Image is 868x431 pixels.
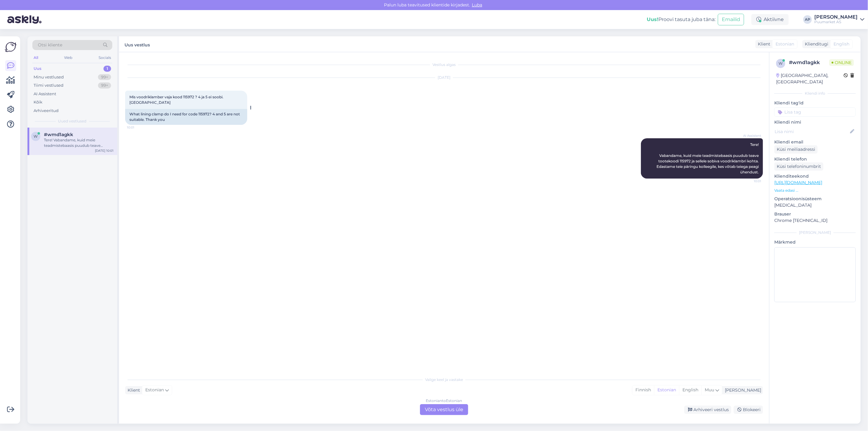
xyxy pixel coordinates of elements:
p: [MEDICAL_DATA] [774,202,856,208]
div: Estonian [654,386,679,395]
span: w [34,134,38,139]
div: [DATE] [125,75,763,80]
span: Otsi kliente [38,42,62,48]
span: Luba [470,2,484,8]
p: Klienditeekond [774,173,856,179]
div: English [679,386,701,395]
p: Kliendi nimi [774,119,856,125]
span: Estonian [145,387,164,393]
div: Proovi tasuta juba täna: [647,16,715,23]
div: Klient [755,41,770,47]
input: Lisa tag [774,107,856,117]
div: Puumarket AS [814,20,858,24]
div: Küsi meiliaadressi [774,145,818,154]
div: [PERSON_NAME] [814,15,858,20]
div: # wmd1agkk [789,59,829,66]
p: Vaata edasi ... [774,188,856,193]
a: [URL][DOMAIN_NAME] [774,180,822,185]
div: Finnish [632,386,654,395]
div: Uus [34,66,42,72]
div: [DATE] 10:01 [95,148,114,153]
div: Kõik [34,99,42,105]
b: Uus! [647,16,658,22]
p: Kliendi tag'id [774,100,856,106]
span: Mis voodriklamber vaja kood 115972 ? 4 ja 5 ei soobi. [GEOGRAPHIC_DATA] [129,95,224,105]
p: Kliendi telefon [774,156,856,162]
div: 1 [103,66,111,72]
div: What lining clamp do I need for code 115972? 4 and 5 are not suitable. Thank you [125,109,247,125]
img: Askly Logo [5,41,16,53]
span: Muu [705,387,714,393]
div: [PERSON_NAME] [774,230,856,235]
div: Arhiveeri vestlus [684,406,731,414]
span: Estonian [776,41,794,47]
div: [PERSON_NAME] [722,387,761,393]
div: 99+ [98,74,111,80]
span: Uued vestlused [58,118,87,124]
div: Minu vestlused [34,74,64,80]
button: Emailid [718,14,744,25]
div: [GEOGRAPHIC_DATA], [GEOGRAPHIC_DATA] [776,72,844,85]
span: 10:01 [738,179,761,183]
div: Socials [97,54,112,62]
label: Uus vestlus [125,40,150,48]
p: Märkmed [774,239,856,245]
div: Tiimi vestlused [34,82,63,89]
p: Operatsioonisüsteem [774,196,856,202]
span: AI Assistent [738,133,761,138]
div: Võta vestlus üle [420,404,468,415]
span: w [779,61,783,66]
div: Aktiivne [751,14,789,25]
div: Tere! Vabandame, kuid meie teadmistebaasis puudub teave tootekoodi 115972 ja sellele sobiva voodr... [44,137,114,148]
span: English [834,41,849,47]
p: Kliendi email [774,139,856,145]
input: Lisa nimi [775,128,849,135]
p: Chrome [TECHNICAL_ID] [774,217,856,224]
p: Brauser [774,211,856,217]
div: Küsi telefoninumbrit [774,162,823,171]
div: All [32,54,39,62]
div: Vestlus algas [125,62,763,67]
div: Klienditugi [802,41,828,47]
div: Arhiveeritud [34,108,59,114]
span: Online [829,59,854,66]
div: Blokeeri [734,406,763,414]
div: AI Assistent [34,91,56,97]
a: [PERSON_NAME]Puumarket AS [814,15,864,24]
div: AP [803,15,812,24]
span: 10:01 [127,125,150,130]
div: Kliendi info [774,91,856,96]
div: Klient [125,387,140,393]
div: Web [63,54,74,62]
div: Estonian to Estonian [426,398,462,404]
span: #wmd1agkk [44,132,73,137]
div: 99+ [98,82,111,89]
div: Valige keel ja vastake [125,377,763,382]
